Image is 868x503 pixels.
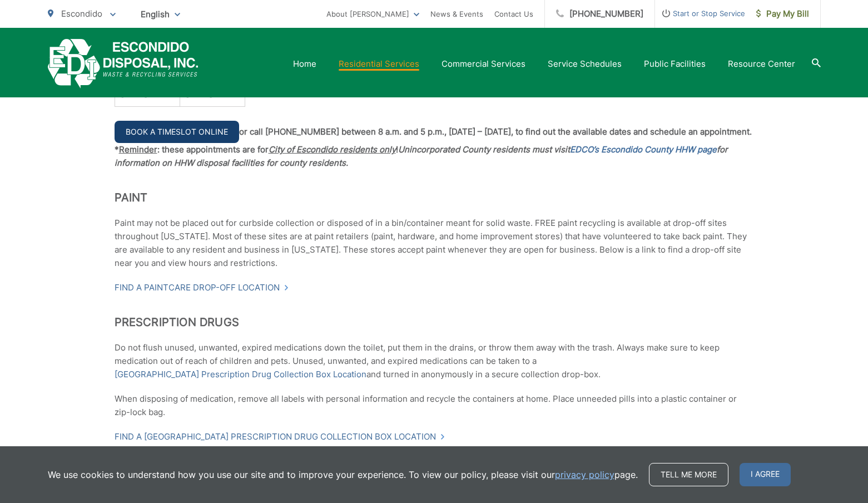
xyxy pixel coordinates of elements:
[115,144,728,168] em: Unincorporated County residents must visit for information on HHW disposal facilities for county ...
[728,57,795,71] a: Resource Center
[555,468,614,481] a: privacy policy
[548,57,622,71] a: Service Schedules
[48,39,199,88] a: EDCD logo. Return to the homepage.
[48,468,638,481] p: We use cookies to understand how you use our site and to improve your experience. To view our pol...
[339,57,419,71] a: Residential Services
[740,463,791,486] span: I agree
[115,315,754,329] h2: Prescription Drugs
[269,144,396,155] em: City of Escondido residents only
[430,7,483,21] a: News & Events
[442,57,525,71] a: Commercial Services
[494,7,533,21] a: Contact Us
[115,392,754,419] p: When disposing of medication, remove all labels with personal information and recycle the contain...
[115,368,366,381] a: [GEOGRAPHIC_DATA] Prescription Drug Collection Box Location
[239,126,752,137] strong: or call [PHONE_NUMBER] between 8 a.m. and 5 p.m., [DATE] – [DATE], to find out the available date...
[293,57,316,71] a: Home
[115,430,445,443] a: Find a [GEOGRAPHIC_DATA] Prescription Drug Collection Box Location
[644,57,706,71] a: Public Facilities
[326,7,419,21] a: About [PERSON_NAME]
[132,4,189,24] span: English
[115,281,289,294] a: Find a PaintCare drop-off location
[756,7,809,21] span: Pay My Bill
[570,143,717,156] a: EDCO’s Escondido County HHW page
[115,144,728,168] strong: * : these appointments are for !
[61,8,102,19] span: Escondido
[119,144,157,155] span: Reminder
[115,191,754,204] h2: Paint
[115,341,754,381] p: Do not flush unused, unwanted, expired medications down the toilet, put them in the drains, or th...
[115,216,754,270] p: Paint may not be placed out for curbside collection or disposed of in a bin/container meant for s...
[649,463,728,486] a: Tell me more
[115,121,239,143] a: Book a Timeslot Online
